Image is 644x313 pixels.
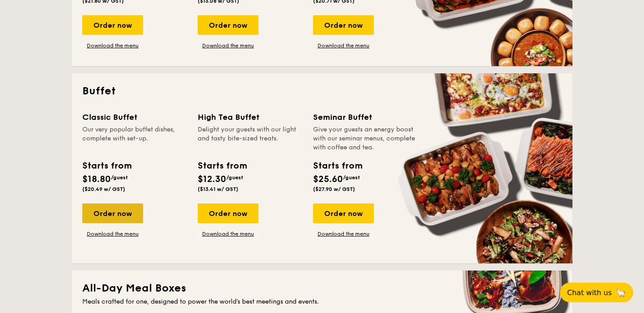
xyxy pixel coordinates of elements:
[198,174,226,185] span: $12.30
[226,174,243,181] span: /guest
[313,203,374,223] div: Order now
[198,186,238,192] span: ($13.41 w/ GST)
[82,297,562,306] div: Meals crafted for one, designed to power the world's best meetings and events.
[313,174,343,185] span: $25.60
[82,281,562,296] h2: All-Day Meal Boxes
[82,125,187,152] div: Our very popular buffet dishes, complete with set-up.
[82,111,187,123] div: Classic Buffet
[313,42,374,49] a: Download the menu
[82,84,562,98] h2: Buffet
[313,125,418,152] div: Give your guests an energy boost with our seminar menus, complete with coffee and tea.
[82,203,143,223] div: Order now
[198,203,258,223] div: Order now
[560,283,633,302] button: Chat with us🦙
[313,159,362,173] div: Starts from
[82,42,143,49] a: Download the menu
[615,288,626,298] span: 🦙
[198,125,302,152] div: Delight your guests with our light and tasty bite-sized treats.
[313,15,374,35] div: Order now
[111,174,128,181] span: /guest
[313,186,355,192] span: ($27.90 w/ GST)
[567,288,612,297] span: Chat with us
[313,230,374,237] a: Download the menu
[198,159,246,173] div: Starts from
[82,174,111,185] span: $18.80
[198,15,258,35] div: Order now
[82,15,143,35] div: Order now
[82,230,143,237] a: Download the menu
[313,111,418,123] div: Seminar Buffet
[198,230,258,237] a: Download the menu
[198,42,258,49] a: Download the menu
[343,174,360,181] span: /guest
[82,159,131,173] div: Starts from
[82,186,125,192] span: ($20.49 w/ GST)
[198,111,302,123] div: High Tea Buffet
